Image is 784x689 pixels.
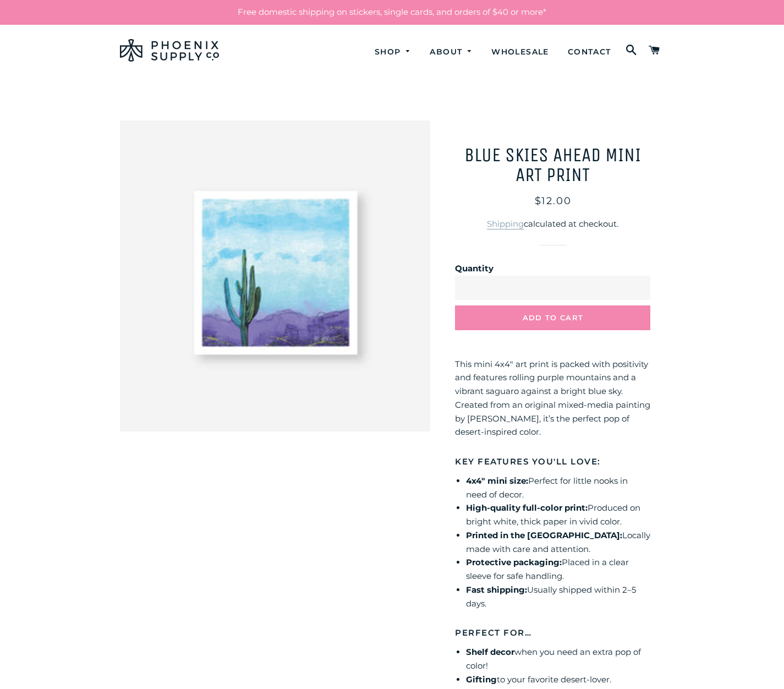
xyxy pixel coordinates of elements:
[466,556,650,583] li: Placed in a clear sleeve for safe handling.
[455,358,650,440] p: This mini 4x4" art print is packed with positivity and features rolling purple mountains and a vi...
[466,647,514,657] strong: Shelf decor
[535,195,572,207] span: $12.00
[466,584,527,595] strong: Fast shipping:
[560,37,619,67] a: Contact
[466,674,497,685] strong: Gifting
[466,474,650,502] li: Perfect for little nooks in need of decor.
[421,37,481,67] a: About
[466,673,650,687] li: to your favorite desert-lover.
[466,529,650,556] li: Locally made with care and attention.
[466,530,622,540] strong: Printed in the [GEOGRAPHIC_DATA]:
[523,313,583,322] span: Add to Cart
[455,305,650,330] button: Add to Cart
[455,627,650,638] h5: Perfect For…
[466,646,650,673] li: when you need an extra pop of color!
[466,557,562,567] strong: Protective packaging:
[455,145,650,185] h1: Blue Skies Ahead Mini Art Print
[120,121,431,431] img: Blue Skies Ahead Mini Art Print
[120,39,219,62] img: Phoenix Supply Co.
[455,262,645,276] label: Quantity
[483,37,557,67] a: Wholesale
[455,456,650,467] h5: Key Features You'll Love:
[466,583,650,611] li: Usually shipped within 2–5 days.
[366,37,420,67] a: Shop
[466,501,650,529] li: Produced on bright white, thick paper in vivid color.
[455,217,650,231] div: calculated at checkout.
[466,475,528,486] strong: 4x4″ mini size:
[466,502,588,513] strong: High-quality full-color print:
[487,218,524,229] a: Shipping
